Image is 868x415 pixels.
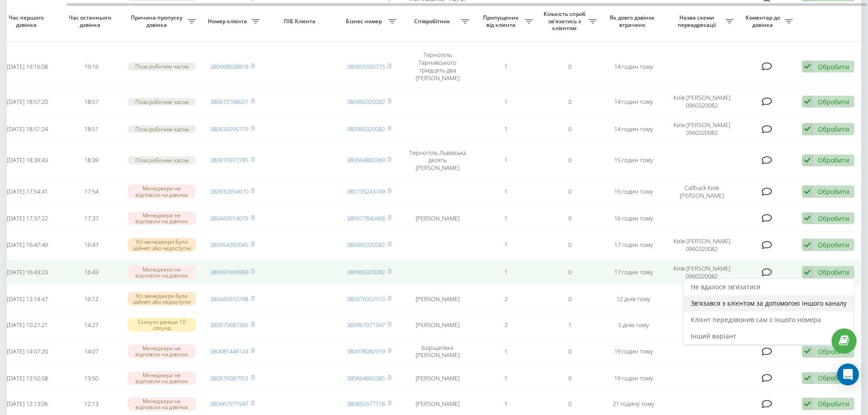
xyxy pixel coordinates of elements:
span: Кількість спроб зв'язатись з клієнтом [542,10,589,32]
td: 1 [474,46,538,87]
td: 0 [538,46,601,87]
td: 18:39 [59,143,123,177]
a: 380960320082 [347,97,385,106]
div: Поза робочим часом [128,156,196,164]
a: 380970977785 [210,156,248,164]
td: 12 днів тому [601,287,665,311]
td: Київ [PERSON_NAME] 0960320082 [665,89,738,114]
a: 380664860385 [347,374,385,382]
div: Менеджери не відповіли на дзвінок [128,397,196,411]
td: 1 [474,179,538,204]
a: 380960320082 [347,268,385,276]
td: 14 годин тому [601,89,665,114]
td: 1 [474,143,538,177]
td: 18:51 [59,116,123,142]
div: Поза робочим часом [128,62,196,70]
td: 1 [474,89,538,114]
td: 0 [538,143,601,177]
a: 380978082919 [347,347,385,355]
td: 0 [538,232,601,257]
td: 16:47 [59,232,123,257]
td: 0 [538,179,601,204]
td: Київ [PERSON_NAME] 0960320082 [665,116,738,142]
span: Не вдалося зв'язатися [691,282,760,291]
span: Номер клієнта [205,18,252,25]
td: 18:57 [59,89,123,114]
span: Інший варіант [691,332,736,340]
div: Скинуто раніше 10 секунд [128,318,196,332]
td: 16 годин тому [601,206,665,231]
span: Зв'язався з клієнтом за допомогою іншого каналу [691,299,847,307]
div: Менеджери не відповіли на дзвінок [128,371,196,385]
span: Як довго дзвінок втрачено [609,14,658,28]
td: 0 [538,206,601,231]
a: 380443910748 [210,295,248,303]
a: 380676087953 [210,374,248,382]
a: 380735243749 [347,187,385,195]
td: 14:07 [59,338,123,364]
td: 1 [474,366,538,390]
td: 15 годин тому [601,179,665,204]
div: Обробити [818,125,849,133]
span: Бізнес номер [342,18,388,25]
td: 1 [474,232,538,257]
div: Менеджери не відповіли на дзвінок [128,344,196,358]
td: 0 [538,89,601,114]
td: 14 годин тому [601,46,665,87]
td: 1 [474,206,538,231]
a: 380634295779 [210,125,248,133]
span: Співробітник [406,18,461,25]
a: 380968508818 [210,62,248,71]
div: Обробити [818,97,849,106]
a: 380976352510 [347,295,385,303]
div: Обробити [818,268,849,277]
a: 380954282045 [210,241,248,249]
div: Обробити [818,374,849,382]
a: 380664860369 [347,156,385,164]
td: 0 [538,260,601,285]
div: Обробити [818,156,849,164]
td: 16:12 [59,287,123,311]
div: Обробити [818,214,849,223]
td: 17 годин тому [601,260,665,285]
a: 380975687365 [210,321,248,329]
span: Причина пропуску дзвінка [128,14,188,28]
a: 380960320082 [347,125,385,133]
td: 19 годин тому [601,338,665,364]
div: Обробити [818,347,849,356]
td: Тернопіль Тарнавського тридцять два [PERSON_NAME] [401,46,474,87]
td: 5 днів тому [601,313,665,337]
span: Час останнього дзвінка [67,14,116,28]
a: 380991606989 [210,268,248,276]
a: 380672168007 [210,97,248,106]
div: Обробити [818,241,849,249]
td: [PERSON_NAME] [401,366,474,390]
td: 0 [538,287,601,311]
td: 0 [538,338,601,364]
td: 19:16 [59,46,123,87]
div: Усі менеджери були зайняті або недоступні [128,238,196,251]
a: 380955593775 [347,62,385,71]
td: 2 [474,313,538,337]
td: [PERSON_NAME] [401,206,474,231]
div: Open Intercom Messenger [837,364,859,385]
td: 1 [538,313,601,337]
td: 17 годин тому [601,232,665,257]
td: 1 [474,260,538,285]
div: Поза робочим часом [128,125,196,133]
td: 16:43 [59,260,123,285]
span: Клієнт передзвонив сам з іншого номера [691,315,821,324]
td: 0 [538,116,601,142]
div: Менеджери не відповіли на дзвінок [128,266,196,279]
td: 14:27 [59,313,123,337]
td: Київ [PERSON_NAME] 0960320082 [665,260,738,285]
span: Пропущених від клієнта [478,14,525,28]
td: 13:50 [59,366,123,390]
td: Борщагівка [PERSON_NAME] [401,338,474,364]
a: 380443914079 [210,214,248,222]
div: Обробити [818,187,849,196]
span: ПІБ Клієнта [272,18,329,25]
div: Менеджери не відповіли на дзвінок [128,184,196,198]
div: Поза робочим часом [128,98,196,106]
div: Усі менеджери були зайняті або недоступні [128,292,196,306]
